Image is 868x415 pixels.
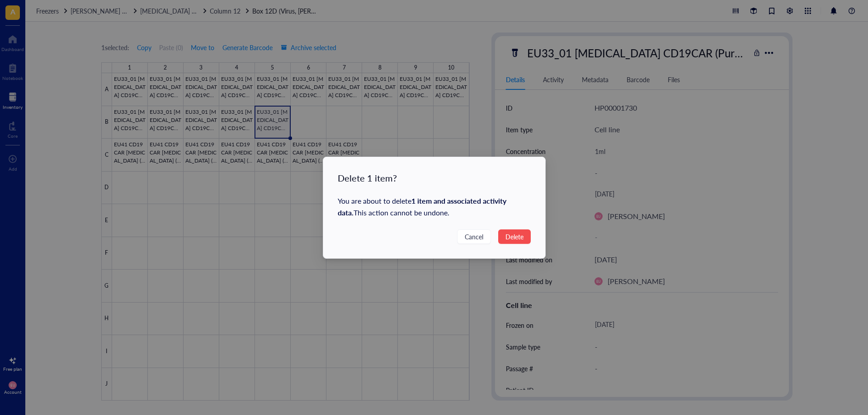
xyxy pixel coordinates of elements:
[464,232,483,242] span: Cancel
[457,229,491,244] button: Cancel
[505,232,523,242] span: Delete
[338,196,506,218] strong: 1 item and associated activity data .
[498,229,530,244] button: Delete
[338,172,531,184] div: Delete 1 item?
[338,195,531,219] div: You are about to delete This action cannot be undone.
